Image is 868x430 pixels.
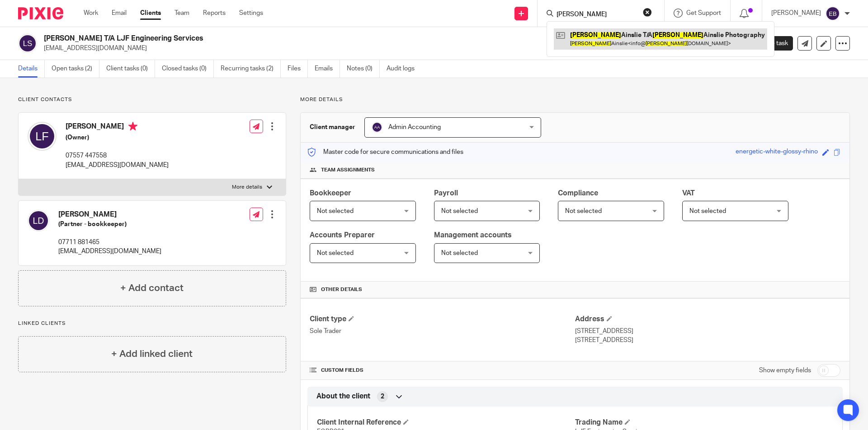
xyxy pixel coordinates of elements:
p: [EMAIL_ADDRESS][DOMAIN_NAME] [66,161,169,170]
p: 07711 881465 [58,238,161,247]
a: Notes (0) [347,60,380,78]
p: [PERSON_NAME] [771,9,821,18]
a: Details [18,60,45,78]
h4: [PERSON_NAME] [66,122,169,133]
p: Linked clients [18,320,286,327]
a: Work [84,9,98,18]
p: [EMAIL_ADDRESS][DOMAIN_NAME] [44,44,727,53]
p: [STREET_ADDRESS] [575,327,840,336]
label: Show empty fields [759,366,811,375]
span: Not selected [317,250,354,256]
span: Team assignments [321,166,375,174]
p: [STREET_ADDRESS] [575,336,840,345]
h4: [PERSON_NAME] [58,210,161,219]
h2: [PERSON_NAME] T/A LJF Engineering Services [44,34,590,43]
p: Client contacts [18,96,286,103]
img: svg%3E [28,210,49,231]
span: VAT [682,190,695,197]
a: Clients [140,9,161,18]
span: Get Support [686,10,721,16]
span: Not selected [441,208,478,214]
h3: Client manager [310,123,355,132]
span: Compliance [558,190,598,197]
p: More details [300,96,850,103]
h5: (Owner) [66,133,169,142]
p: 07557 447558 [66,151,169,160]
div: energetic-white-glossy-rhino [736,147,818,157]
a: Closed tasks (0) [162,60,214,78]
h4: CUSTOM FIELDS [310,367,575,374]
h4: Client type [310,314,575,324]
a: Settings [239,9,263,18]
span: Other details [321,286,362,293]
img: Pixie [18,7,63,19]
a: Emails [315,60,340,78]
span: Not selected [565,208,602,214]
h4: Client Internal Reference [317,418,575,427]
h4: Trading Name [575,418,833,427]
a: Files [288,60,308,78]
p: Master code for secure communications and files [307,148,463,157]
h4: + Add contact [120,281,184,295]
a: Team [175,9,189,18]
img: svg%3E [28,122,57,151]
span: Bookkeeper [310,190,351,197]
p: Sole Trader [310,327,575,336]
a: Open tasks (2) [52,60,99,78]
img: svg%3E [18,34,37,53]
i: Primary [128,122,137,131]
input: Search [556,11,637,19]
span: Management accounts [434,231,512,239]
a: Audit logs [387,60,421,78]
span: Admin Accounting [388,124,441,130]
span: About the client [316,392,370,401]
span: Accounts Preparer [310,231,375,239]
img: svg%3E [372,122,382,133]
span: Payroll [434,190,458,197]
p: [EMAIL_ADDRESS][DOMAIN_NAME] [58,247,161,256]
span: Not selected [441,250,478,256]
h4: Address [575,314,840,324]
span: Not selected [317,208,354,214]
img: svg%3E [826,6,840,21]
h5: (Partner - bookkeeper) [58,220,161,229]
a: Reports [203,9,226,18]
button: Clear [643,8,652,17]
a: Email [112,9,127,18]
p: More details [232,184,262,191]
a: Client tasks (0) [106,60,155,78]
span: 2 [381,392,384,401]
span: Not selected [689,208,726,214]
h4: + Add linked client [111,347,193,361]
a: Recurring tasks (2) [221,60,281,78]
